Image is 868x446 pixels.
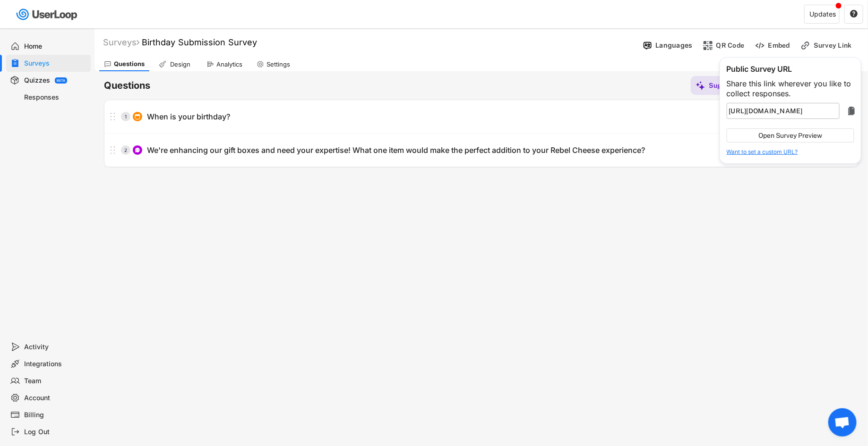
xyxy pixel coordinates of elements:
img: CalendarMajor.svg [135,114,140,119]
div: Settings [266,60,290,68]
button:  [850,10,858,18]
img: Language%20Icon.svg [643,41,653,50]
div: Updates [809,11,836,17]
div: Log Out [25,428,87,437]
div: BETA [57,79,65,82]
div: Public Survey URL [727,64,854,74]
div: Quizzes [24,76,50,85]
div: Team [25,377,87,386]
div: Design [169,60,192,68]
div: Questions [114,60,145,68]
h6: Questions [104,79,150,92]
div: QR Code [716,41,745,50]
div: Home [25,42,87,51]
div: We're enhancing our gift boxes and need your expertise! What one item would make the perfect addi... [147,145,645,155]
img: LinkMinor.svg [800,41,810,50]
img: MagicMajor%20%28Purple%29.svg [696,81,705,91]
div: Want to set a custom URL? [727,149,798,155]
div: Responses [25,93,87,102]
img: EmbedMinor.svg [755,41,765,50]
div: Embed [768,41,790,50]
div: When is your birthday? [147,112,230,122]
div: Languages [656,41,693,50]
div: Surveys [103,37,139,48]
button: Open Survey Preview [727,128,854,143]
div: 1 [121,114,130,119]
div: Suggest Questions [709,81,769,90]
div: Account [25,394,87,403]
a: Want to set a custom URL? [727,147,798,157]
div: Share this link wherever you like to collect responses. [727,79,854,99]
font: Birthday Submission Survey [142,37,257,47]
div: Analytics [216,60,242,68]
div: Integrations [25,360,87,369]
img: userloop-logo-01.svg [14,5,81,24]
div: Activity [25,343,87,352]
img: ShopcodesMajor.svg [703,41,713,50]
button:  [846,105,857,117]
text:  [848,105,855,117]
div: 2 [121,148,130,152]
img: ConversationMinor.svg [135,147,140,153]
div: Surveys [25,59,87,68]
div: Open chat [828,408,857,437]
div: Survey Link [814,41,861,50]
text:  [850,9,858,18]
div: Billing [25,411,87,420]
